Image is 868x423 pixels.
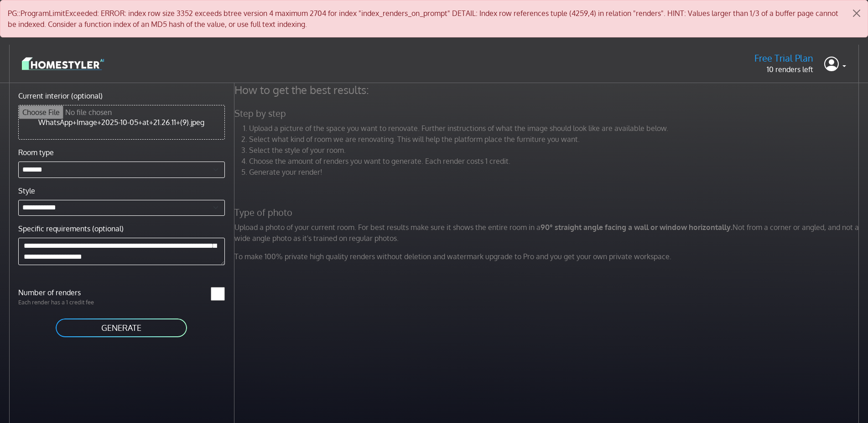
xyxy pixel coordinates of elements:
h5: Free Trial Plan [754,52,813,64]
img: logo-3de290ba35641baa71223ecac5eacb59cb85b4c7fdf211dc9aaecaaee71ea2f8.svg [22,56,104,72]
p: Upload a photo of your current room. For best results make sure it shows the entire room in a Not... [229,222,867,244]
h5: Step by step [229,108,867,119]
li: Select the style of your room. [249,145,861,156]
li: Upload a picture of the space you want to renovate. Further instructions of what the image should... [249,123,861,134]
label: Number of renders [13,287,121,298]
label: Specific requirements (optional) [18,223,124,234]
label: Current interior (optional) [18,90,103,101]
label: Style [18,185,35,196]
label: Room type [18,147,54,158]
p: To make 100% private high quality renders without deletion and watermark upgrade to Pro and you g... [229,251,867,262]
p: 10 renders left [754,64,813,75]
li: Generate your render! [249,167,861,178]
p: Each render has a 1 credit fee [13,298,121,307]
li: Select what kind of room we are renovating. This will help the platform place the furniture you w... [249,134,861,145]
h4: How to get the best results: [229,83,867,97]
button: Close [846,0,868,26]
h5: Type of photo [229,207,867,218]
strong: 90° straight angle facing a wall or window horizontally. [541,223,733,232]
li: Choose the amount of renders you want to generate. Each render costs 1 credit. [249,156,861,167]
button: GENERATE [55,318,188,338]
